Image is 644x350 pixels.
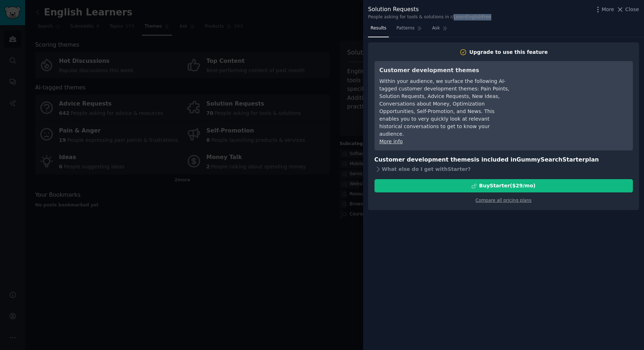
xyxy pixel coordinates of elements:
a: Ask [430,23,450,37]
span: Close [625,6,639,13]
h3: Customer development themes is included in plan [375,155,633,164]
span: Results [371,25,386,32]
div: Within your audience, we surface the following AI-tagged customer development themes: Pain Points... [380,78,510,138]
div: Solution Requests [368,5,491,14]
div: People asking for tools & solutions in r/LearnEnglishFree [368,14,491,20]
a: Patterns [394,23,424,37]
span: Ask [432,25,440,32]
a: Compare all pricing plans [476,198,531,203]
span: Patterns [396,25,414,32]
button: More [594,6,614,13]
button: BuyStarter($29/mo) [375,179,633,192]
div: Buy Starter ($ 29 /mo ) [479,182,535,190]
span: GummySearch Starter [516,156,585,163]
iframe: YouTube video player [520,66,628,120]
a: More info [380,139,403,144]
h3: Customer development themes [380,66,510,75]
div: Upgrade to use this feature [469,48,548,56]
a: Results [368,23,389,37]
button: Close [616,6,639,13]
div: What else do I get with Starter ? [375,164,633,174]
span: More [602,6,614,13]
